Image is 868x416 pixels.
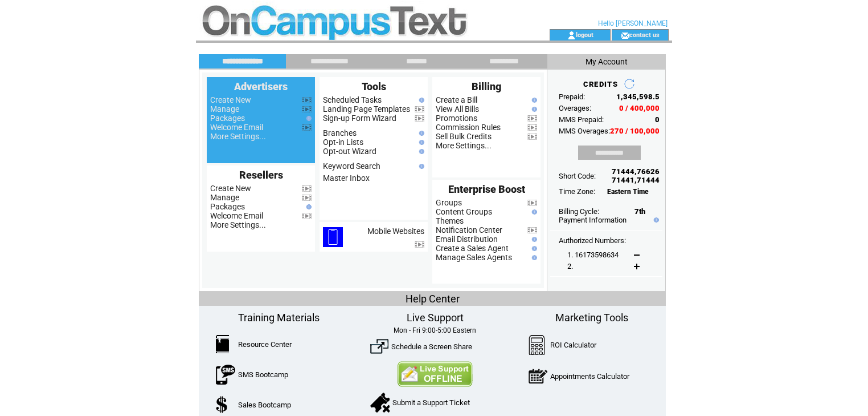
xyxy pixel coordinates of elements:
img: help.gif [529,246,537,251]
a: Packages [210,202,245,211]
img: video.png [527,115,537,122]
a: Create a Bill [436,95,477,104]
a: Branches [323,128,357,138]
img: video.png [302,97,312,103]
img: video.png [527,134,537,140]
img: help.gif [529,209,537,215]
span: 0 [655,115,660,124]
a: ROI Calculator [550,341,596,349]
span: 0 / 400,000 [619,104,660,112]
a: Appointments Calculator [550,372,629,381]
a: logout [576,31,593,38]
span: 1. 16173598634 [567,251,619,259]
a: Resource Center [238,340,292,349]
img: mobile-websites.png [323,227,343,247]
span: Prepaid: [559,92,585,101]
img: video.png [302,213,312,219]
span: 2. [567,262,573,270]
a: Schedule a Screen Share [391,342,472,351]
span: Enterprise Boost [448,183,525,195]
img: help.gif [651,217,659,223]
span: Advertisers [234,80,288,92]
span: Training Materials [238,312,320,324]
a: Mobile Websites [367,227,424,236]
a: Keyword Search [323,161,380,171]
img: video.png [527,124,537,131]
span: Billing Cycle: [559,207,599,216]
img: video.png [527,227,537,233]
a: Create a Sales Agent [436,244,509,253]
a: Email Distribution [436,235,498,244]
span: Mon - Fri 9:00-5:00 Eastern [394,326,476,334]
img: video.png [302,185,312,192]
a: Landing Page Templates [323,104,410,114]
img: ResourceCenter.png [216,335,229,353]
a: Manage [210,193,239,202]
a: Groups [436,198,462,207]
span: Time Zone: [559,187,595,196]
img: video.png [527,200,537,206]
span: Help Center [406,293,460,305]
img: contact_us_icon.gif [621,31,629,40]
a: Notification Center [436,225,502,235]
span: 270 / 100,000 [610,127,660,135]
a: Sign-up Form Wizard [323,114,396,123]
img: SMSBootcamp.png [216,365,235,385]
img: help.gif [416,149,424,154]
a: Submit a Support Ticket [392,398,470,407]
img: video.png [302,195,312,201]
img: Contact Us [397,361,473,387]
a: SMS Bootcamp [238,370,288,379]
a: contact us [629,31,660,38]
img: SupportTicket.png [370,393,390,413]
span: Billing [472,80,501,92]
span: My Account [586,57,628,66]
img: AppointmentCalc.png [529,366,547,386]
img: help.gif [416,98,424,103]
a: View All Bills [436,104,479,114]
img: Calculator.png [529,335,546,355]
span: 7th [634,207,645,216]
a: Master Inbox [323,173,370,183]
a: More Settings... [436,141,492,150]
img: help.gif [416,164,424,169]
a: Manage [210,104,239,114]
img: video.png [415,106,424,112]
a: More Settings... [210,132,266,141]
a: Opt-in Lists [323,138,363,147]
a: Promotions [436,114,477,123]
img: help.gif [304,116,312,121]
img: help.gif [416,140,424,145]
img: account_icon.gif [567,31,576,40]
img: help.gif [529,107,537,112]
a: Packages [210,114,245,123]
span: Tools [362,80,386,92]
img: help.gif [304,204,312,209]
a: Sell Bulk Credits [436,132,492,141]
img: help.gif [416,131,424,136]
span: Eastern Time [607,188,649,196]
span: CREDITS [583,80,618,88]
a: Manage Sales Agents [436,253,512,262]
img: help.gif [529,255,537,260]
img: video.png [415,241,424,248]
a: Welcome Email [210,211,263,220]
img: video.png [302,106,312,112]
a: Welcome Email [210,123,263,132]
span: Hello [PERSON_NAME] [598,19,668,27]
a: More Settings... [210,220,266,229]
a: Opt-out Wizard [323,147,376,156]
span: Authorized Numbers: [559,236,626,245]
a: Themes [436,216,464,225]
span: Live Support [407,312,464,324]
img: help.gif [529,98,537,103]
span: Marketing Tools [555,312,628,324]
span: Overages: [559,104,591,112]
span: MMS Prepaid: [559,115,604,124]
span: Short Code: [559,172,596,180]
span: 71444,76626 71441,71444 [612,167,660,184]
img: video.png [302,124,312,131]
span: MMS Overages: [559,127,610,135]
a: Create New [210,95,251,104]
a: Content Groups [436,207,492,216]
